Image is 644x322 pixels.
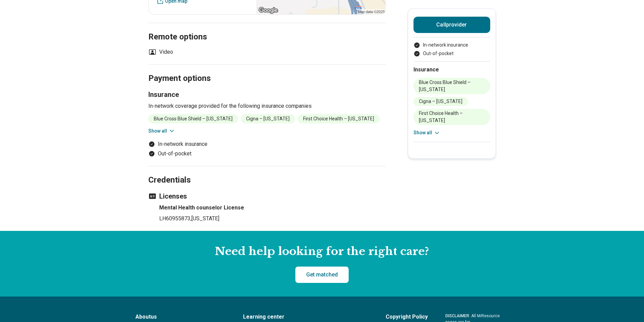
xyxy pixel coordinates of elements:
li: Blue Cross Blue Shield – [US_STATE] [148,114,238,123]
ul: Payment options [148,140,386,158]
h4: Mental Health counselor License [159,204,386,212]
span: DISCLAIMER [445,313,469,318]
span: , [US_STATE] [190,215,219,222]
li: In-network insurance [148,140,386,148]
h2: Credentials [148,158,386,186]
li: Video [148,48,173,56]
li: Out-of-pocket [413,50,490,57]
li: In-network insurance [413,41,490,49]
li: First Choice Health – [US_STATE] [413,109,490,125]
li: Blue Cross Blue Shield – [US_STATE] [413,78,490,94]
p: LH60955873 [159,215,386,223]
h2: Need help looking for the right care? [5,244,639,259]
h3: Insurance [148,90,386,99]
h2: Insurance [413,66,490,74]
h2: Remote options [148,15,386,43]
h2: Payment options [148,56,386,84]
button: Callprovider [413,17,490,33]
h3: Licenses [148,191,386,201]
button: Show all [148,128,175,135]
p: In-network coverage provided for the following insurance companies [148,102,386,110]
li: Cigna – [US_STATE] [241,114,295,123]
li: First Choice Health – [US_STATE] [298,114,380,123]
a: Copyright Policy [386,313,428,321]
a: Get matched [295,267,349,283]
li: Cigna – [US_STATE] [413,97,468,106]
a: Aboutus [135,313,225,321]
li: Out-of-pocket [148,150,386,158]
button: Show all [413,129,440,136]
a: Learning center [243,313,368,321]
ul: Payment options [413,41,490,57]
